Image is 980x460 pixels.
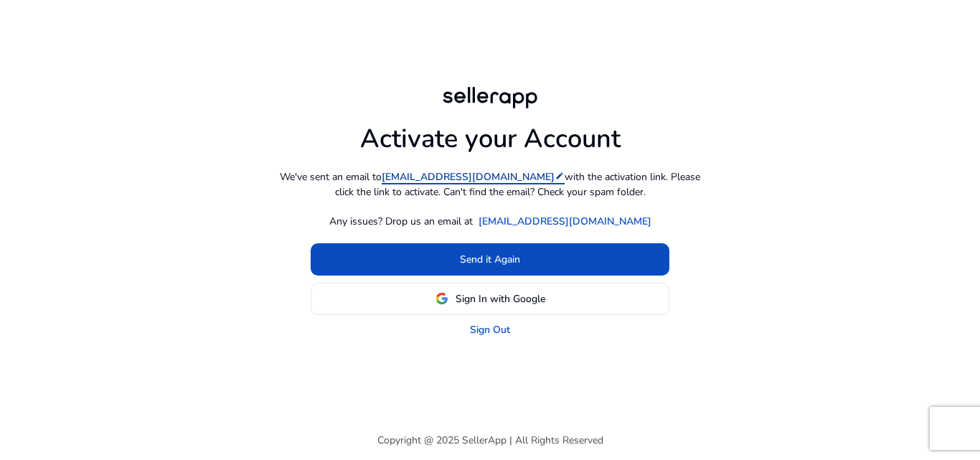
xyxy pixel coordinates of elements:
button: Sign In with Google [311,283,669,315]
span: Send it Again [460,252,520,267]
a: [EMAIL_ADDRESS][DOMAIN_NAME] [382,169,565,184]
img: google-logo.svg [435,292,448,305]
p: We've sent an email to with the activation link. Please click the link to activate. Can't find th... [275,169,705,200]
mat-icon: edit [555,171,565,181]
button: Send it Again [311,243,669,276]
p: Any issues? Drop us an email at [329,214,473,229]
a: Sign Out [470,322,510,337]
h1: Activate your Account [360,112,621,154]
span: Sign In with Google [456,291,545,306]
a: [EMAIL_ADDRESS][DOMAIN_NAME] [479,214,651,229]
